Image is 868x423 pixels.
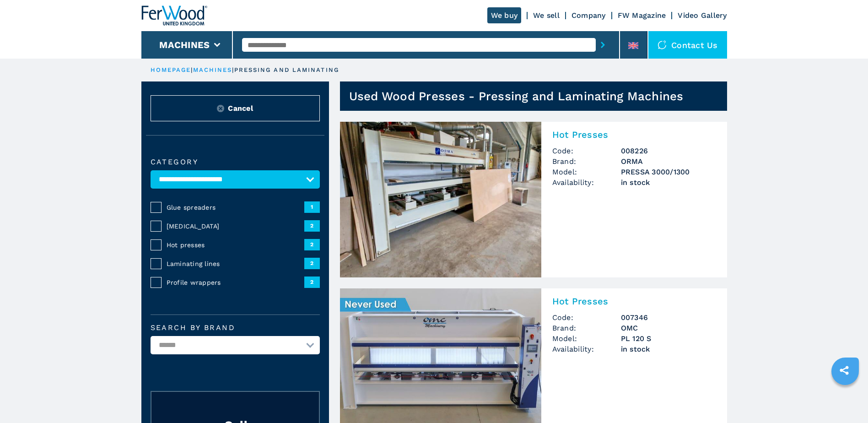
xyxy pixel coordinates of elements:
[141,5,207,26] img: Ferwood
[552,167,621,177] span: Model:
[552,323,621,333] span: Brand:
[234,66,339,74] p: pressing and laminating
[678,11,727,20] a: Video Gallery
[340,122,541,277] img: Hot Presses ORMA PRESSA 3000/1300
[552,344,621,354] span: Availability:
[167,203,304,212] span: Glue spreaders
[618,11,666,20] a: FW Magazine
[304,277,320,287] span: 2
[232,66,234,73] span: |
[167,222,304,231] span: [MEDICAL_DATA]
[658,40,667,49] img: Contact us
[487,7,522,23] a: We buy
[304,201,320,212] span: 1
[552,177,621,188] span: Availability:
[621,333,716,344] h3: PL 120 S
[621,177,716,188] span: in stock
[191,66,193,73] span: |
[304,258,320,269] span: 2
[340,122,727,277] a: Hot Presses ORMA PRESSA 3000/1300Hot PressesCode:008226Brand:ORMAModel:PRESSA 3000/1300Availabili...
[621,167,716,177] h3: PRESSA 3000/1300
[571,11,606,20] a: Company
[621,146,716,156] h3: 008226
[552,333,621,344] span: Model:
[552,296,716,307] h2: Hot Presses
[621,323,716,333] h3: OMC
[151,158,320,166] label: Category
[151,324,320,331] label: Search by brand
[552,146,621,156] span: Code:
[552,312,621,323] span: Code:
[167,278,304,287] span: Profile wrappers
[304,239,320,250] span: 2
[596,34,610,55] button: submit-button
[217,105,224,112] img: Reset
[349,89,684,103] h1: Used Wood Presses - Pressing and Laminating Machines
[151,66,191,73] a: HOMEPAGE
[552,156,621,167] span: Brand:
[151,95,320,121] button: ResetCancel
[552,129,716,140] h2: Hot Presses
[193,66,232,73] a: machines
[621,344,716,354] span: in stock
[159,39,210,50] button: Machines
[304,220,320,231] span: 2
[167,259,304,268] span: Laminating lines
[621,312,716,323] h3: 007346
[648,31,727,59] div: Contact us
[533,11,560,20] a: We sell
[621,156,716,167] h3: ORMA
[228,103,253,114] span: Cancel
[833,359,856,382] a: sharethis
[167,240,304,249] span: Hot presses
